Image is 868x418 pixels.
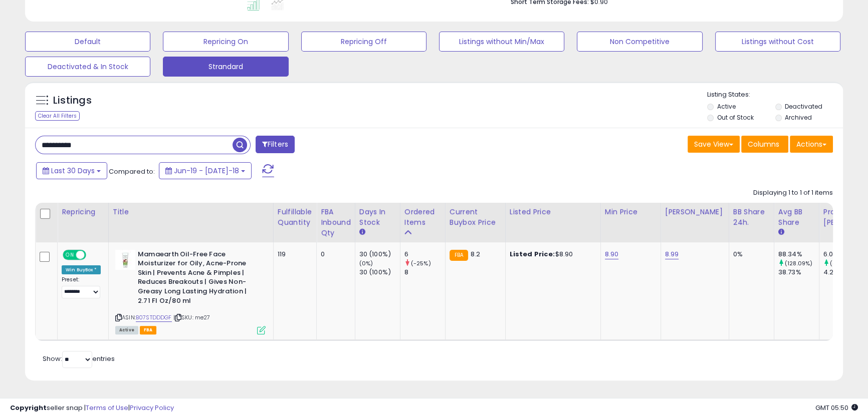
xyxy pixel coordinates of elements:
[138,250,260,308] b: Mamaearth Oil-Free Face Moisturizer for Oily, Acne-Prone Skin | Prevents Acne & Pimples | Reduces...
[35,111,80,121] div: Clear All Filters
[741,136,788,153] button: Columns
[359,228,365,237] small: Days In Stock.
[830,259,850,267] small: (43.1%)
[136,313,172,322] a: B07STDDDGF
[140,326,157,334] span: FBA
[115,250,266,333] div: ASIN:
[665,249,679,259] a: 8.99
[577,32,702,52] button: Non Competitive
[605,207,657,217] div: Min Price
[25,32,150,52] button: Default
[748,139,779,149] span: Columns
[321,250,347,259] div: 0
[733,207,770,228] div: BB Share 24h.
[64,250,76,259] span: ON
[53,94,92,108] h5: Listings
[717,113,753,122] label: Out of Stock
[688,136,740,153] button: Save View
[115,250,135,270] img: 316UMRaQSuL._SL40_.jpg
[359,207,396,228] div: Days In Stock
[173,313,210,321] span: | SKU: me27
[321,207,351,238] div: FBA inbound Qty
[785,259,812,267] small: (128.09%)
[256,136,295,153] button: Filters
[51,166,95,176] span: Last 30 Days
[359,268,400,277] div: 30 (100%)
[113,207,269,217] div: Title
[174,166,239,176] span: Jun-19 - [DATE]-18
[778,228,784,237] small: Avg BB Share.
[439,32,564,52] button: Listings without Min/Max
[115,326,138,334] span: All listings currently available for purchase on Amazon
[25,57,150,77] button: Deactivated & In Stock
[163,32,288,52] button: Repricing On
[159,162,252,179] button: Jun-19 - [DATE]-18
[411,259,431,267] small: (-25%)
[359,250,400,259] div: 30 (100%)
[85,250,101,259] span: OFF
[510,249,555,259] b: Listed Price:
[163,57,288,77] button: Strandard
[815,403,858,412] span: 2025-08-18 05:50 GMT
[301,32,426,52] button: Repricing Off
[359,259,373,267] small: (0%)
[753,188,833,198] div: Displaying 1 to 1 of 1 items
[778,207,815,228] div: Avg BB Share
[109,167,155,176] span: Compared to:
[278,250,309,259] div: 119
[450,207,501,228] div: Current Buybox Price
[36,162,107,179] button: Last 30 Days
[778,250,819,259] div: 88.34%
[10,403,47,412] strong: Copyright
[510,207,596,217] div: Listed Price
[785,113,812,122] label: Archived
[790,136,833,153] button: Actions
[733,250,766,259] div: 0%
[605,249,619,259] a: 8.90
[278,207,312,228] div: Fulfillable Quantity
[43,354,115,363] span: Show: entries
[707,90,843,100] p: Listing States:
[450,250,468,261] small: FBA
[10,403,174,413] div: seller snap | |
[130,403,174,412] a: Privacy Policy
[62,276,101,299] div: Preset:
[785,102,822,111] label: Deactivated
[717,102,735,111] label: Active
[404,268,445,277] div: 8
[86,403,128,412] a: Terms of Use
[404,250,445,259] div: 6
[715,32,840,52] button: Listings without Cost
[62,207,104,217] div: Repricing
[404,207,441,228] div: Ordered Items
[62,265,101,274] div: Win BuyBox *
[778,268,819,277] div: 38.73%
[665,207,725,217] div: [PERSON_NAME]
[510,250,593,259] div: $8.90
[471,249,480,259] span: 8.2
